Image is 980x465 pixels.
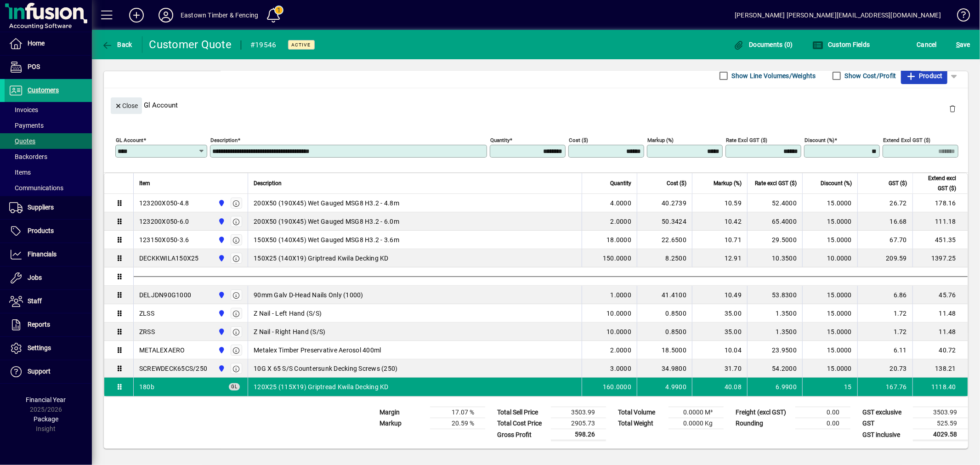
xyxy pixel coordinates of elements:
[795,418,850,429] td: 0.00
[215,198,226,208] span: Holyoake St
[611,346,632,355] span: 2.0000
[753,254,797,263] div: 10.3500
[858,418,913,429] td: GST
[5,102,92,118] a: Invoices
[28,297,42,305] span: Staff
[254,235,399,244] span: 150X50 (140X45) Wet Gauged MSG8 H3.2 - 3.6m
[668,407,724,418] td: 0.0000 M³
[802,378,857,396] td: 15
[912,212,968,231] td: 111.18
[606,309,631,318] span: 10.0000
[5,133,92,149] a: Quotes
[26,396,66,403] span: Financial Year
[139,235,189,244] div: 123150X050-3.6
[111,97,142,114] button: Close
[956,41,960,48] span: S
[99,36,135,53] button: Back
[857,194,912,212] td: 26.72
[647,137,674,143] mat-label: Markup (%)
[215,345,226,355] span: Holyoake St
[692,286,747,304] td: 10.49
[857,286,912,304] td: 6.86
[28,321,50,328] span: Reports
[731,36,795,53] button: Documents (0)
[733,41,793,48] span: Documents (0)
[857,341,912,359] td: 6.11
[250,38,277,52] div: #19546
[114,98,138,113] span: Close
[215,327,226,337] span: Holyoake St
[637,378,692,396] td: 4.9900
[28,344,51,352] span: Settings
[139,382,154,391] span: Sales - Timber
[912,341,968,359] td: 40.72
[858,429,913,441] td: GST inclusive
[104,88,968,122] div: Gl Account
[802,286,857,304] td: 15.0000
[9,122,44,129] span: Payments
[108,101,144,109] app-page-header-button: Close
[843,71,896,80] label: Show Cost/Profit
[5,32,92,55] a: Home
[901,68,947,84] button: Product
[149,37,232,52] div: Customer Quote
[912,231,968,249] td: 451.35
[215,216,226,227] span: Holyoake St
[28,250,57,258] span: Financials
[637,212,692,231] td: 50.3424
[181,8,258,23] div: Eastown Timber & Fencing
[102,41,132,48] span: Back
[215,235,226,245] span: Holyoake St
[254,364,397,373] span: 10G X 65 S/S Countersunk Decking Screws (250)
[375,418,430,429] td: Markup
[210,137,238,143] mat-label: Description
[692,249,747,267] td: 12.91
[857,359,912,378] td: 20.73
[254,217,399,226] span: 200X50 (190X45) Wet Gauged MSG8 H3.2 - 6.0m
[857,378,912,396] td: 167.76
[915,36,940,53] button: Cancel
[5,337,92,360] a: Settings
[753,290,797,300] div: 53.8300
[493,407,551,418] td: Total Sell Price
[139,254,199,263] div: DECKKWILA150X25
[857,323,912,341] td: 1.72
[802,231,857,249] td: 15.0000
[254,198,399,208] span: 200X50 (190X45) Wet Gauged MSG8 H3.2 - 4.8m
[889,178,907,188] span: GST ($)
[9,169,31,176] span: Items
[606,235,631,244] span: 18.0000
[231,384,238,389] span: GL
[603,254,631,263] span: 150.0000
[92,36,142,53] app-page-header-button: Back
[956,37,970,52] span: ave
[28,368,51,375] span: Support
[692,194,747,212] td: 10.59
[122,7,151,23] button: Add
[611,217,632,226] span: 2.0000
[912,249,968,267] td: 1397.25
[637,341,692,359] td: 18.5000
[28,204,54,211] span: Suppliers
[950,2,969,32] a: Knowledge Base
[802,323,857,341] td: 15.0000
[28,40,45,47] span: Home
[637,359,692,378] td: 34.9800
[254,290,363,300] span: 90mm Galv D-Head Nails Only (1000)
[254,254,389,263] span: 150X25 (140X19) Griptread Kwila Decking KD
[28,63,40,70] span: POS
[753,346,797,355] div: 23.9500
[5,360,92,383] a: Support
[692,359,747,378] td: 31.70
[795,407,850,418] td: 0.00
[668,418,724,429] td: 0.0000 Kg
[139,178,150,188] span: Item
[753,198,797,208] div: 52.4000
[912,323,968,341] td: 11.48
[139,309,154,318] div: ZLSS
[802,359,857,378] td: 15.0000
[28,227,54,234] span: Products
[116,137,143,143] mat-label: GL Account
[731,407,795,418] td: Freight (excl GST)
[735,8,941,23] div: [PERSON_NAME] [PERSON_NAME][EMAIL_ADDRESS][DOMAIN_NAME]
